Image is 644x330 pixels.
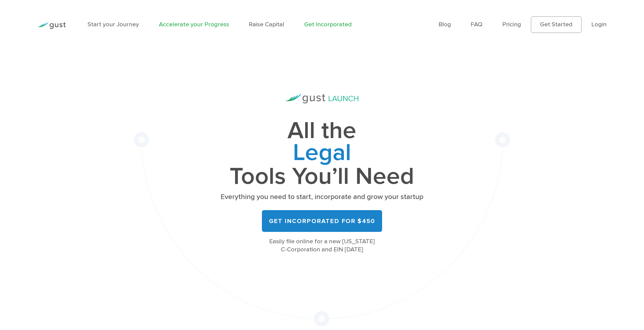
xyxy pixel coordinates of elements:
[159,21,229,28] a: Accelerate your Progress
[304,21,352,28] a: Get Incorporated
[219,142,425,166] span: Legal
[471,21,482,28] a: FAQ
[249,21,284,28] a: Raise Capital
[88,21,139,28] a: Start your Journey
[591,21,607,28] a: Login
[439,21,451,28] a: Blog
[219,192,425,202] p: Everything you need to start, incorporate and grow your startup
[219,237,425,254] div: Easily file online for a new [US_STATE] C-Corporation and EIN [DATE]
[37,22,66,29] img: Gust Logo
[502,21,521,28] a: Pricing
[285,94,358,103] img: Gust Launch Logo
[219,120,425,187] h1: All the Tools You’ll Need
[262,210,382,232] a: Get Incorporated for $450
[531,16,581,33] a: Get Started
